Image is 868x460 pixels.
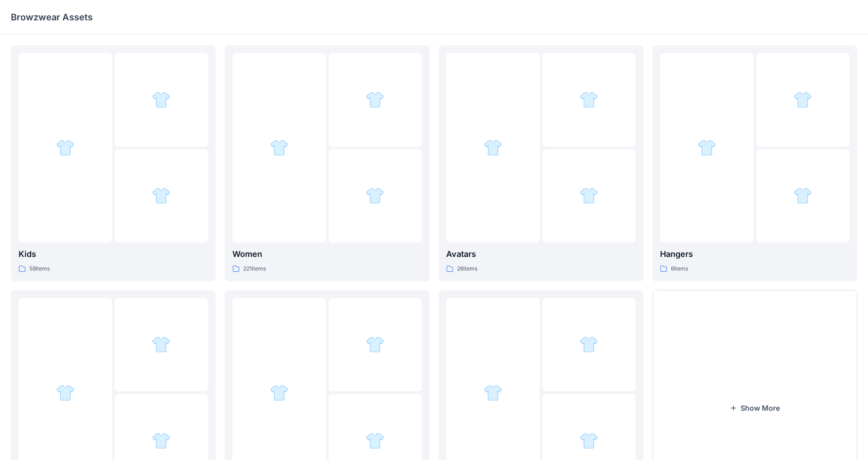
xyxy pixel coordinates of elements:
[652,45,857,281] a: folder 1folder 2folder 3Hangers6items
[29,264,50,274] p: 59 items
[366,186,384,205] img: folder 3
[56,138,75,157] img: folder 1
[232,248,422,261] p: Women
[660,248,849,261] p: Hangers
[580,335,598,354] img: folder 2
[152,432,170,450] img: folder 3
[11,45,216,281] a: folder 1folder 2folder 3Kids59items
[152,335,170,354] img: folder 2
[580,90,598,109] img: folder 2
[793,186,812,205] img: folder 3
[270,138,288,157] img: folder 1
[580,432,598,450] img: folder 3
[366,335,384,354] img: folder 2
[698,138,716,157] img: folder 1
[457,264,477,274] p: 26 items
[152,90,170,109] img: folder 2
[56,384,75,402] img: folder 1
[152,186,170,205] img: folder 3
[19,248,208,261] p: Kids
[11,11,93,24] p: Browzwear Assets
[793,90,812,109] img: folder 2
[446,248,636,261] p: Avatars
[270,384,288,402] img: folder 1
[366,90,384,109] img: folder 2
[243,264,266,274] p: 221 items
[580,186,598,205] img: folder 3
[439,45,643,281] a: folder 1folder 2folder 3Avatars26items
[484,384,502,402] img: folder 1
[671,264,688,274] p: 6 items
[366,432,384,450] img: folder 3
[225,45,429,281] a: folder 1folder 2folder 3Women221items
[484,138,502,157] img: folder 1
